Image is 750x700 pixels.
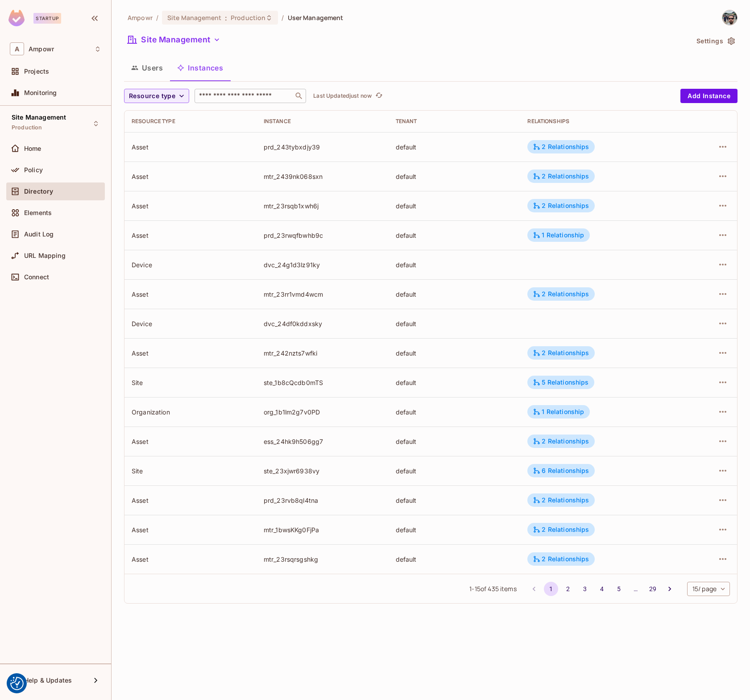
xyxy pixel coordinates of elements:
div: dvc_24df0kddxsky [264,319,381,328]
div: Asset [132,172,249,181]
div: Asset [132,437,249,446]
div: 2 Relationships [533,496,589,504]
div: Resource type [132,118,249,125]
img: Revisit consent button [10,677,24,690]
div: 1 Relationship [533,231,584,239]
span: refresh [375,91,383,100]
div: Asset [132,231,249,240]
button: Users [124,57,170,79]
div: mtr_242nzts7wfki [264,349,381,357]
div: default [396,349,514,357]
button: Consent Preferences [10,677,24,690]
div: ste_23xjwr6938vy [264,467,381,475]
div: dvc_24g1d3lz91ky [264,261,381,269]
div: Asset [132,143,249,151]
span: Workspace: Ampowr [29,46,54,53]
button: refresh [373,91,384,101]
div: default [396,231,514,240]
div: prd_23rwqfbwhb9c [264,231,381,240]
div: default [396,290,514,298]
div: Organization [132,408,249,416]
div: 15 / page [687,582,730,596]
span: Monitoring [24,89,57,96]
div: 5 Relationships [533,378,588,386]
button: Settings [693,34,738,48]
div: 6 Relationships [533,467,589,475]
div: default [396,143,514,151]
span: : [224,14,228,21]
div: 2 Relationships [533,349,589,357]
div: Startup [33,13,61,24]
div: 2 Relationships [533,555,589,563]
div: … [629,584,643,593]
div: default [396,408,514,416]
div: Instance [264,118,381,125]
span: 1 - 15 of 435 items [469,584,516,594]
div: default [396,378,514,387]
button: Go to next page [663,582,677,596]
button: Resource type [124,89,189,103]
div: prd_23rvb8ql4tna [264,496,381,505]
div: mtr_1bwsKKg0FjPa [264,526,381,534]
div: mtr_23rsqb1xwh6j [264,202,381,210]
div: Site [132,467,249,475]
div: default [396,496,514,505]
div: 2 Relationships [533,172,589,180]
div: mtr_2439nk068sxn [264,172,381,181]
div: mtr_23rsqrsgshkg [264,555,381,563]
span: Policy [24,166,43,174]
span: Home [24,145,41,152]
span: Site Management [12,114,66,121]
div: ess_24hk9h506gg7 [264,437,381,446]
button: page 1 [544,582,558,596]
div: 2 Relationships [533,526,589,534]
span: Resource type [129,91,175,102]
div: default [396,555,514,563]
div: Asset [132,290,249,298]
div: 2 Relationships [533,143,589,151]
div: default [396,172,514,181]
span: User Management [288,13,344,22]
span: Click to refresh data [372,91,384,101]
div: 2 Relationships [533,290,589,298]
div: org_1b1lm2g7v0PD [264,408,381,416]
div: default [396,261,514,269]
div: default [396,437,514,446]
div: 2 Relationships [533,437,589,445]
span: Elements [24,209,52,216]
div: Relationships [527,118,673,125]
div: Asset [132,526,249,534]
div: default [396,202,514,210]
span: Connect [24,273,49,281]
div: default [396,467,514,475]
button: Go to page 3 [578,582,592,596]
button: Instances [170,57,230,79]
li: / [282,13,284,22]
button: Add Instance [680,89,738,103]
span: URL Mapping [24,252,66,259]
span: Help & Updates [24,677,72,684]
div: Asset [132,555,249,563]
span: the active workspace [128,13,153,22]
span: Projects [24,68,49,75]
span: Production [12,124,42,131]
span: Site Management [167,13,221,22]
span: Directory [24,188,53,195]
button: Go to page 4 [595,582,609,596]
div: mtr_23rr1vmd4wcm [264,290,381,298]
p: Last Updated just now [313,92,372,99]
nav: pagination navigation [526,582,678,596]
button: Go to page 29 [646,582,660,596]
img: Diego Martins [722,10,737,25]
div: Device [132,319,249,328]
div: ste_1b8cQcdb0mTS [264,378,381,387]
span: A [10,42,24,55]
div: default [396,319,514,328]
span: Audit Log [24,231,54,238]
button: Go to page 5 [612,582,626,596]
div: Asset [132,349,249,357]
div: Device [132,261,249,269]
button: Site Management [124,33,224,47]
button: Go to page 2 [561,582,575,596]
div: Asset [132,202,249,210]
